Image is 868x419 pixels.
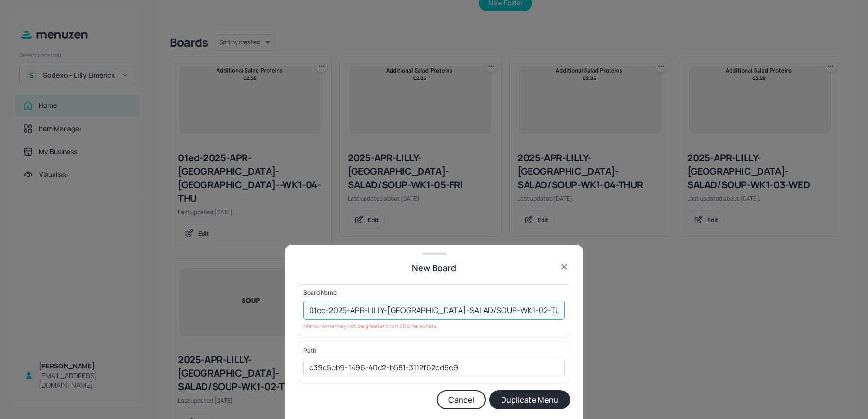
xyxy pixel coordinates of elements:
div: New Board [298,261,570,275]
p: Path [303,347,565,354]
button: Cancel [437,390,486,409]
p: Menu name may not be greater than 50 characters. [303,321,565,331]
button: Duplicate Menu [489,390,570,409]
p: Board Name [303,289,565,296]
